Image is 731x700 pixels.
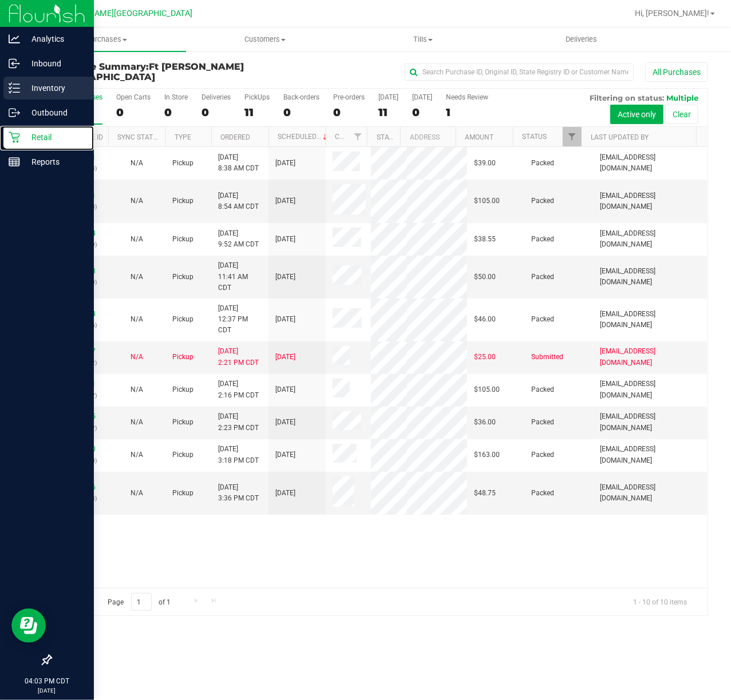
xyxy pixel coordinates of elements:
[218,228,259,250] span: [DATE] 9:52 AM CDT
[474,272,496,283] span: $50.00
[474,450,500,460] span: $163.00
[591,133,649,141] a: Last Updated By
[218,444,259,466] span: [DATE] 3:18 PM CDT
[172,417,193,428] span: Pickup
[400,127,456,147] th: Address
[20,106,89,120] p: Outbound
[412,106,432,119] div: 0
[378,93,398,101] div: [DATE]
[116,106,151,119] div: 0
[531,417,554,428] span: Packed
[20,57,89,70] p: Inbound
[275,450,295,460] span: [DATE]
[474,352,496,363] span: $25.00
[275,314,295,325] span: [DATE]
[131,353,143,361] span: Not Applicable
[20,130,89,144] p: Retail
[9,58,20,69] inline-svg: Inbound
[9,107,20,118] inline-svg: Outbound
[600,444,701,466] span: [EMAIL_ADDRESS][DOMAIN_NAME]
[531,488,554,499] span: Packed
[131,234,143,245] button: N/A
[20,32,89,46] p: Analytics
[27,34,186,45] span: Purchases
[378,106,398,119] div: 11
[474,417,496,428] span: $36.00
[283,106,319,119] div: 0
[131,235,143,243] span: Not Applicable
[131,272,143,283] button: N/A
[600,309,701,331] span: [EMAIL_ADDRESS][DOMAIN_NAME]
[5,686,89,695] p: [DATE]
[218,482,259,504] span: [DATE] 3:36 PM CDT
[474,234,496,245] span: $38.55
[275,417,295,428] span: [DATE]
[335,133,370,141] a: Customer
[474,196,500,206] span: $105.00
[50,62,270,82] h3: Purchase Summary:
[600,346,701,368] span: [EMAIL_ADDRESS][DOMAIN_NAME]
[244,93,270,101] div: PickUps
[5,676,89,686] p: 04:03 PM CDT
[377,133,437,141] a: State Registry ID
[131,451,143,459] span: Not Applicable
[600,411,701,433] span: [EMAIL_ADDRESS][DOMAIN_NAME]
[275,352,295,363] span: [DATE]
[172,352,193,363] span: Pickup
[590,93,664,102] span: Filtering on status:
[131,159,143,167] span: Not Applicable
[172,158,193,169] span: Pickup
[344,27,503,51] a: Tills
[131,488,143,499] button: N/A
[186,27,345,51] a: Customers
[345,34,502,45] span: Tills
[27,27,186,51] a: Purchases
[20,155,89,169] p: Reports
[131,593,152,611] input: 1
[218,346,259,368] span: [DATE] 2:21 PM CDT
[522,133,547,141] a: Status
[172,234,193,245] span: Pickup
[474,384,500,395] span: $105.00
[172,314,193,325] span: Pickup
[131,197,143,205] span: Not Applicable
[41,9,192,18] span: Ft [PERSON_NAME][GEOGRAPHIC_DATA]
[131,489,143,497] span: Not Applicable
[531,196,554,206] span: Packed
[474,158,496,169] span: $39.00
[275,234,295,245] span: [DATE]
[624,593,696,610] span: 1 - 10 of 10 items
[531,450,554,460] span: Packed
[600,266,701,288] span: [EMAIL_ADDRESS][DOMAIN_NAME]
[98,593,180,611] span: Page of 1
[446,93,488,101] div: Needs Review
[275,196,295,206] span: [DATE]
[531,314,554,325] span: Packed
[11,608,46,643] iframe: Resource center
[175,133,191,141] a: Type
[278,133,330,141] a: Scheduled
[275,158,295,169] span: [DATE]
[465,133,493,141] a: Amount
[218,379,259,400] span: [DATE] 2:16 PM CDT
[131,352,143,363] button: N/A
[550,34,613,45] span: Deliveries
[600,228,701,250] span: [EMAIL_ADDRESS][DOMAIN_NAME]
[665,105,698,124] button: Clear
[116,93,151,101] div: Open Carts
[446,106,488,119] div: 1
[187,34,344,45] span: Customers
[531,352,563,363] span: Submitted
[50,61,244,82] span: Ft [PERSON_NAME][GEOGRAPHIC_DATA]
[474,314,496,325] span: $46.00
[645,62,708,82] button: All Purchases
[600,379,701,400] span: [EMAIL_ADDRESS][DOMAIN_NAME]
[600,482,701,504] span: [EMAIL_ADDRESS][DOMAIN_NAME]
[131,450,143,460] button: N/A
[218,260,262,293] span: [DATE] 11:41 AM CDT
[218,411,259,433] span: [DATE] 2:23 PM CDT
[9,156,20,168] inline-svg: Reports
[600,190,701,212] span: [EMAIL_ADDRESS][DOMAIN_NAME]
[218,303,262,336] span: [DATE] 12:37 PM CDT
[131,385,143,393] span: Not Applicable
